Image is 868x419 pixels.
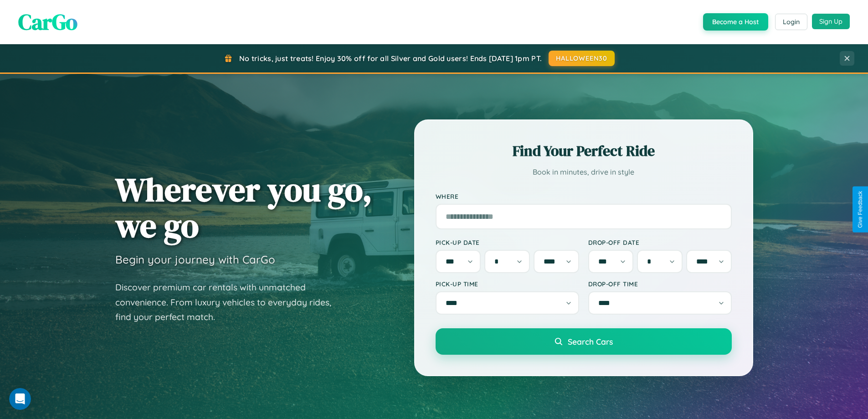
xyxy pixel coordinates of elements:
button: Login [775,14,807,30]
label: Drop-off Date [588,238,732,246]
button: Sign Up [812,14,850,29]
label: Where [436,192,732,200]
div: Give Feedback [857,191,863,228]
button: Become a Host [703,13,768,31]
label: Drop-off Time [588,280,732,288]
button: HALLOWEEN30 [549,51,615,66]
label: Pick-up Time [436,280,579,288]
span: CarGo [18,7,77,37]
h2: Find Your Perfect Ride [436,141,732,161]
button: Search Cars [436,328,732,355]
span: Search Cars [568,336,613,347]
iframe: Intercom live chat [9,388,31,410]
h3: Begin your journey with CarGo [115,253,275,266]
span: No tricks, just treats! Enjoy 30% off for all Silver and Gold users! Ends [DATE] 1pm PT. [239,54,542,63]
h1: Wherever you go, we go [115,171,372,243]
p: Book in minutes, drive in style [436,166,732,179]
label: Pick-up Date [436,238,579,246]
p: Discover premium car rentals with unmatched convenience. From luxury vehicles to everyday rides, ... [115,280,343,325]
